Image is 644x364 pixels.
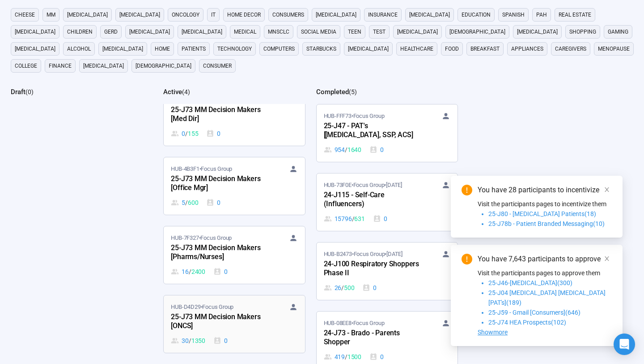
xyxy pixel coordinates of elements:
span: breakfast [470,44,500,53]
span: HUB-FFF73 • Focus Group [324,112,385,121]
div: 0 [213,267,228,277]
span: / [185,129,188,139]
a: HUB-83ADF•Focus Group25-J73 MM Decision Makers [Med Dir]0 / 1550 [164,88,305,146]
h2: Draft [11,88,25,96]
span: college [15,61,37,70]
a: HUB-73F0E•Focus Group•[DATE]24-J115 - Self-Care (Influencers)15796 / 6310 [317,173,458,231]
h2: Completed [316,88,349,96]
span: Teen [348,27,361,36]
span: / [185,198,188,208]
a: HUB-B2473•Focus Group•[DATE]24-J100 Respiratory Shoppers Phase II26 / 5000 [317,243,458,300]
div: 0 [373,214,387,224]
a: HUB-FFF73•Focus Group25-J47 - PAT's [[MEDICAL_DATA], SSP, ACS]954 / 16400 [317,104,458,162]
span: 631 [354,214,364,224]
div: 0 [206,198,220,208]
a: HUB-7F327•Focus Group25-J73 MM Decision Makers [Pharms/Nurses]16 / 24000 [164,226,305,284]
div: 26 [324,283,355,293]
div: 25-J73 MM Decision Makers [Pharms/Nurses] [171,243,269,263]
span: oncology [172,10,199,19]
span: HUB-08EE8 • Focus Group [324,319,385,328]
span: starbucks [306,44,336,53]
p: Visit the participants pages to approve them [478,268,612,278]
span: [MEDICAL_DATA] [119,10,160,19]
div: 25-J73 MM Decision Makers [Med Dir] [171,104,269,125]
div: 25-J73 MM Decision Makers [Office Mgr] [171,173,269,194]
span: / [189,267,191,277]
div: 419 [324,352,361,362]
div: You have 28 participants to incentivize [478,185,612,195]
span: [MEDICAL_DATA] [102,44,143,53]
span: 1640 [347,145,361,155]
span: [DEMOGRAPHIC_DATA] [136,61,191,70]
span: [DEMOGRAPHIC_DATA] [449,27,505,36]
span: Showmore [478,329,508,336]
span: close [604,256,610,262]
span: medical [234,27,256,36]
span: [MEDICAL_DATA] [348,44,389,53]
span: ( 0 ) [25,88,34,95]
span: 25-J46-[MEDICAL_DATA](300) [488,279,572,286]
span: GERD [104,27,118,36]
h2: Active [163,88,182,96]
p: Visit the participants pages to incentivize them [478,199,612,209]
span: real estate [559,10,591,19]
div: 24-J115 - Self-Care (Influencers) [324,190,422,210]
span: [MEDICAL_DATA] [129,27,170,36]
span: [MEDICAL_DATA] [517,27,558,36]
span: consumer [203,61,232,70]
div: 0 [362,283,377,293]
span: / [345,352,347,362]
span: Food [445,44,459,53]
span: cheese [15,10,35,19]
div: 954 [324,145,361,155]
div: 25-J73 MM Decision Makers [ONCS] [171,312,269,332]
span: HUB-D4D29 • Focus Group [171,303,233,312]
span: 600 [188,198,198,208]
span: 25-J78b - Patient Branded Messaging(10) [488,220,605,227]
span: children [67,27,93,36]
span: consumers [272,10,304,19]
div: 0 [171,129,198,139]
time: [DATE] [386,251,402,257]
span: [MEDICAL_DATA] [15,27,55,36]
span: / [341,283,344,293]
span: ( 5 ) [349,88,357,95]
span: HUB-B2473 • Focus Group • [324,250,402,259]
span: 25-J74 HEA Prospects(102) [488,319,566,326]
span: [MEDICAL_DATA] [409,10,450,19]
span: [MEDICAL_DATA] [83,61,124,70]
span: computers [263,44,295,53]
span: ( 4 ) [182,88,190,95]
a: HUB-D4D29•Focus Group25-J73 MM Decision Makers [ONCS]30 / 13500 [164,295,305,353]
span: Spanish [502,10,525,19]
span: 25-J80 - [MEDICAL_DATA] Patients(18) [488,210,596,217]
span: HUB-73F0E • Focus Group • [324,181,402,190]
span: MM [47,10,55,19]
div: 5 [171,198,198,208]
span: gaming [608,27,628,36]
div: Open Intercom Messenger [614,334,635,355]
div: 25-J47 - PAT's [[MEDICAL_DATA], SSP, ACS] [324,121,422,141]
span: HUB-4B3F1 • Focus Group [171,165,232,173]
span: it [211,10,216,19]
span: home [155,44,170,53]
span: Patients [182,44,206,53]
div: You have 7,643 participants to approve [478,254,612,264]
a: HUB-4B3F1•Focus Group25-J73 MM Decision Makers [Office Mgr]5 / 6000 [164,157,305,215]
span: / [352,214,355,224]
span: social media [301,27,336,36]
span: [MEDICAL_DATA] [67,10,108,19]
span: 25-J59 - Gmail [Consumers](646) [488,309,580,316]
span: / [189,336,191,346]
span: [MEDICAL_DATA] [15,44,55,53]
span: mnsclc [268,27,289,36]
span: finance [49,61,72,70]
span: Test [373,27,386,36]
div: 16 [171,267,205,277]
span: home decor [227,10,261,19]
span: HUB-7F327 • Focus Group [171,234,232,243]
div: 0 [369,352,384,362]
span: 500 [344,283,354,293]
span: exclamation-circle [462,185,472,195]
time: [DATE] [386,182,402,188]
